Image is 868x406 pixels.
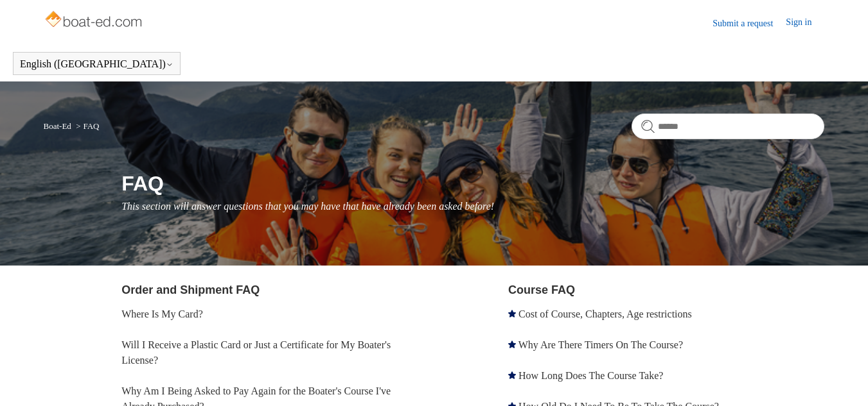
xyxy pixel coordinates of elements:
h1: FAQ [121,168,824,199]
a: Sign in [786,15,824,31]
a: Order and Shipment FAQ [121,283,260,296]
li: Boat-Ed [44,121,74,131]
p: This section will answer questions that you may have that have already been asked before! [121,199,824,214]
a: Boat-Ed [44,121,71,131]
a: Why Are There Timers On The Course? [518,339,683,350]
a: Course FAQ [508,283,575,296]
button: English ([GEOGRAPHIC_DATA]) [20,58,173,70]
a: Where Is My Card? [121,309,203,319]
a: Will I Receive a Plastic Card or Just a Certificate for My Boater's License? [121,339,391,366]
svg: Promoted article [508,310,516,317]
a: How Long Does The Course Take? [518,370,663,381]
svg: Promoted article [508,371,516,379]
svg: Promoted article [508,341,516,348]
li: FAQ [73,121,99,131]
a: Cost of Course, Chapters, Age restrictions [518,309,692,319]
input: Search [632,114,824,139]
a: Submit a request [713,17,786,30]
img: Boat-Ed Help Center home page [44,8,146,33]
